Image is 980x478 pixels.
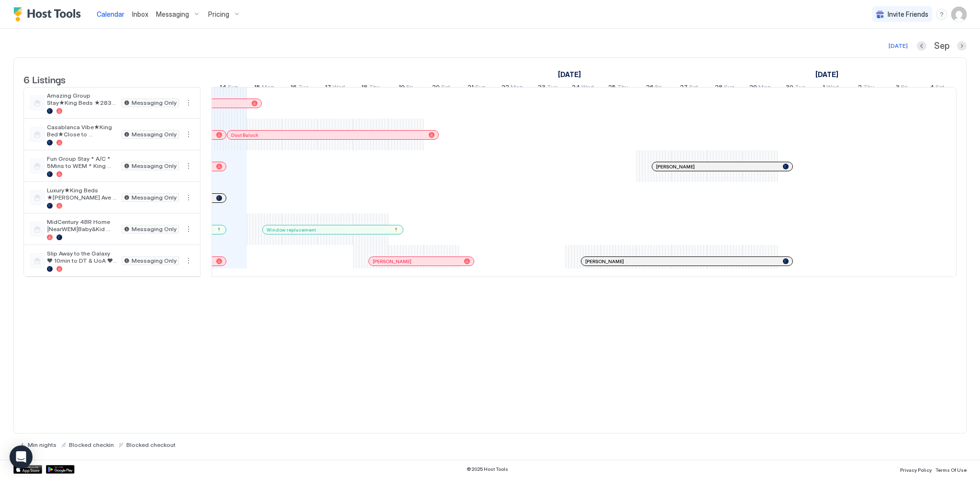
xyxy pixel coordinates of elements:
[901,83,908,93] span: Fri
[501,83,509,93] span: 22
[13,465,42,474] a: App Store
[713,81,737,95] a: September 28, 2025
[262,83,274,93] span: Mon
[724,83,735,93] span: Sun
[97,9,124,19] a: Calendar
[183,255,194,267] div: menu
[183,223,194,235] div: menu
[228,83,238,93] span: Sun
[47,187,118,201] span: Luxury★King Beds ★[PERSON_NAME] Ave ★Smart Home ★Free Parking
[468,83,474,93] span: 21
[813,67,841,81] a: October 1, 2025
[46,465,75,474] a: Google Play Store
[333,83,345,93] span: Wed
[678,81,701,95] a: September 27, 2025
[644,81,664,95] a: September 26, 2025
[957,41,967,51] button: Next month
[935,467,967,473] span: Terms Of Use
[538,83,546,93] span: 23
[896,83,900,93] span: 3
[758,83,771,93] span: Mon
[47,250,118,264] span: Slip Away to the Galaxy ♥ 10min to DT & UoA ♥ Baby Friendly ♥ Free Parking
[132,10,148,18] span: Inbox
[888,10,928,19] span: Invite Friends
[935,83,945,93] span: Sat
[231,132,258,138] span: Dost Baloch
[511,83,523,93] span: Mon
[617,83,628,93] span: Thu
[585,258,624,265] span: [PERSON_NAME]
[467,466,508,472] span: © 2025 Host Tools
[863,83,874,93] span: Thu
[323,81,347,95] a: September 17, 2025
[556,67,583,81] a: September 1, 2025
[361,83,367,93] span: 18
[217,81,241,95] a: September 14, 2025
[183,97,194,109] button: More options
[823,83,825,93] span: 1
[581,83,594,93] span: Wed
[47,218,118,233] span: MidCentury 4BR Home |NearWEM|Baby&Kid friendly|A/C
[359,81,382,95] a: September 18, 2025
[432,83,440,93] span: 20
[183,160,194,172] button: More options
[47,155,118,169] span: Fun Group Stay * A/C * 5Mins to WEM * King Bed * Sleep16 * Crib*
[747,81,773,95] a: September 29, 2025
[606,81,631,95] a: September 25, 2025
[856,81,877,95] a: October 2, 2025
[183,255,194,267] button: More options
[646,83,654,93] span: 26
[858,83,862,93] span: 2
[826,83,839,93] span: Wed
[208,10,229,19] span: Pricing
[917,41,926,51] button: Previous month
[369,83,380,93] span: Thu
[465,81,488,95] a: September 21, 2025
[900,464,932,474] a: Privacy Policy
[936,9,947,20] div: menu
[820,81,841,95] a: October 1, 2025
[183,129,194,140] button: More options
[927,81,947,95] a: October 4, 2025
[715,83,723,93] span: 28
[441,83,450,93] span: Sat
[749,83,757,93] span: 29
[795,83,805,93] span: Tue
[183,160,194,172] div: menu
[298,83,309,93] span: Tue
[689,83,698,93] span: Sat
[288,81,311,95] a: September 16, 2025
[252,81,277,95] a: September 15, 2025
[183,223,194,235] button: More options
[10,445,33,468] div: Open Intercom Messenger
[475,83,486,93] span: Sun
[547,83,557,93] span: Tue
[220,83,226,93] span: 14
[396,81,415,95] a: September 19, 2025
[47,123,118,138] span: Casablanca Vibe★King Bed★Close to [PERSON_NAME] Ave and Uof A ★Smart Home★Free Parking
[183,129,194,140] div: menu
[572,83,580,93] span: 24
[406,83,413,93] span: Fri
[535,81,560,95] a: September 23, 2025
[28,441,56,448] span: Min nights
[126,441,176,448] span: Blocked checkout
[889,42,908,50] div: [DATE]
[900,467,932,473] span: Privacy Policy
[569,81,596,95] a: September 24, 2025
[97,10,124,18] span: Calendar
[499,81,525,95] a: September 22, 2025
[783,81,808,95] a: September 30, 2025
[887,40,909,52] button: [DATE]
[47,92,118,106] span: Amazing Group Stay★King Beds ★2837 SQ FT★Baby Friendly★Smart Home★Free parking
[13,7,85,22] a: Host Tools Logo
[132,9,148,19] a: Inbox
[430,81,453,95] a: September 20, 2025
[183,192,194,203] div: menu
[69,441,114,448] span: Blocked checkin
[786,83,793,93] span: 30
[23,72,66,86] span: 6 Listings
[934,41,949,52] span: Sep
